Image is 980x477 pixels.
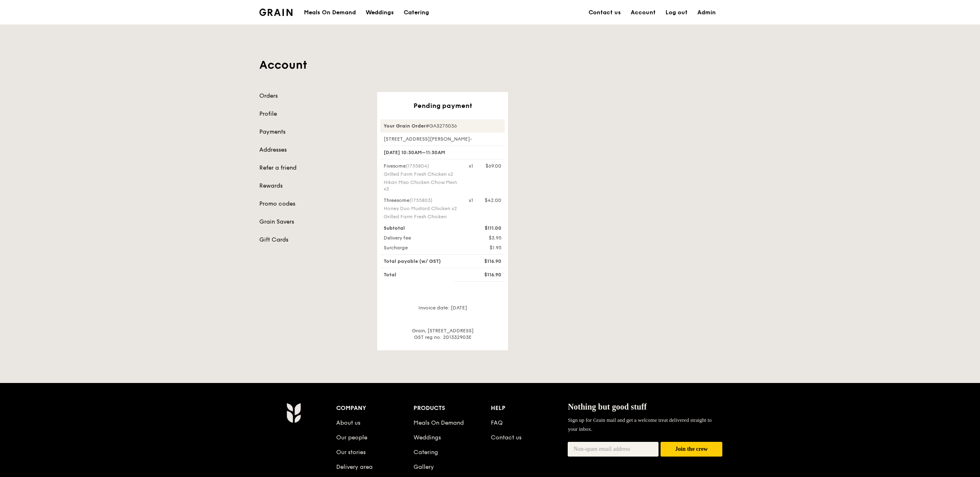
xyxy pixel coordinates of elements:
span: Sign up for Grain mail and get a welcome treat delivered straight to your inbox. [568,417,712,432]
a: About us [336,419,360,426]
img: Grain [259,9,292,16]
a: Grain Savers [259,218,367,226]
a: Our stories [336,449,366,456]
a: Our people [336,434,367,441]
span: (1755803) [409,197,432,203]
div: Company [336,403,414,414]
div: $116.90 [464,258,506,264]
div: $42.00 [485,197,501,204]
div: Meals On Demand [304,0,356,25]
a: Account [626,0,661,25]
a: FAQ [491,419,503,426]
div: Products [414,403,491,414]
div: Catering [404,0,429,25]
div: Weddings [366,0,394,25]
div: $1.95 [464,244,506,251]
div: Total [379,271,464,278]
h1: Account [259,58,721,72]
div: Invoice date: [DATE] [380,305,505,318]
div: Fivesome [384,163,459,169]
div: #GA3275036 [380,119,505,132]
a: Weddings [361,0,399,25]
div: Honey Duo Mustard Chicken x2 [384,205,459,212]
div: Pending payment [380,102,505,110]
a: Delivery area [336,464,373,470]
div: Grain, [STREET_ADDRESS] GST reg no: 201332903E [380,327,505,340]
a: Promo codes [259,200,367,208]
a: Weddings [414,434,441,441]
div: $3.95 [464,235,506,241]
a: Contact us [584,0,626,25]
div: Help [491,403,568,414]
div: [STREET_ADDRESS][PERSON_NAME]- [380,136,505,142]
button: Join the crew [661,442,722,457]
div: Grilled Farm Fresh Chicken [384,213,459,220]
a: Orders [259,92,367,100]
div: x1 [469,197,473,204]
img: Grain [286,403,301,423]
a: Catering [399,0,434,25]
span: (1755804) [406,163,429,169]
div: $111.00 [464,225,506,231]
a: Catering [414,449,438,456]
div: x1 [469,163,473,169]
div: [DATE] 10:30AM–11:30AM [380,146,505,159]
div: Surcharge [379,244,464,251]
a: Profile [259,110,367,118]
a: Gallery [414,464,434,470]
a: Contact us [491,434,521,441]
input: Non-spam email address [568,442,659,457]
span: Nothing but good stuff [568,402,647,411]
a: Rewards [259,182,367,190]
div: Hikari Miso Chicken Chow Mein x3 [384,179,459,192]
div: Grilled Farm Fresh Chicken x2 [384,171,459,177]
div: $69.00 [486,163,501,169]
a: Refer a friend [259,164,367,172]
div: $116.90 [464,271,506,278]
a: Gift Cards [259,236,367,244]
a: Addresses [259,146,367,154]
span: Total payable (w/ GST) [384,258,441,264]
div: Subtotal [379,225,464,231]
a: Payments [259,128,367,136]
a: Admin [692,0,721,25]
a: Meals On Demand [414,419,464,426]
div: Delivery fee [379,235,464,241]
div: Threesome [384,197,459,204]
strong: Your Grain Order [384,123,426,129]
a: Log out [661,0,692,25]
